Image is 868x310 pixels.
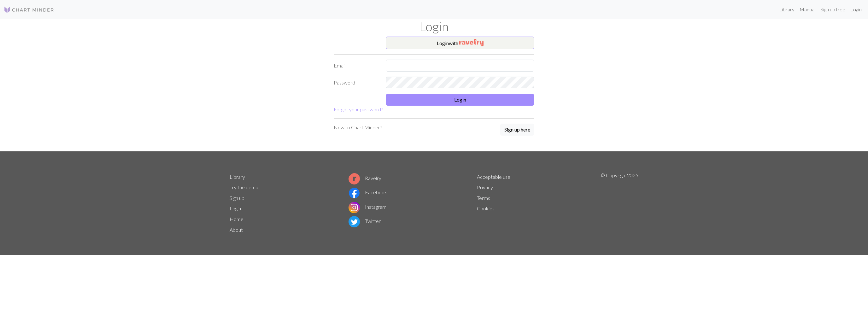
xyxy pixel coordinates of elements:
[330,77,382,89] label: Password
[818,3,848,16] a: Sign up free
[349,202,360,213] img: Instagram logo
[477,205,495,211] a: Cookies
[797,3,818,16] a: Manual
[349,187,360,199] img: Facebook logo
[477,174,510,180] a: Acceptable use
[330,60,382,72] label: Email
[230,195,244,201] a: Sign up
[4,6,54,14] img: Logo
[777,3,797,16] a: Library
[386,94,534,106] button: Login
[230,174,245,180] a: Library
[848,3,864,16] a: Login
[230,227,243,233] a: About
[477,184,493,190] a: Privacy
[349,173,360,184] img: Ravelry logo
[226,19,642,34] h1: Login
[500,124,534,136] button: Sign up here
[230,216,243,222] a: Home
[386,37,534,49] button: Loginwith
[349,204,386,210] a: Instagram
[459,39,484,46] img: Ravelry
[349,189,387,195] a: Facebook
[334,106,383,112] a: Forgot your password?
[349,216,360,227] img: Twitter logo
[601,172,638,235] p: © Copyright 2025
[230,205,241,211] a: Login
[334,124,382,131] p: New to Chart Minder?
[477,195,490,201] a: Terms
[500,124,534,136] a: Sign up here
[230,184,258,190] a: Try the demo
[349,218,381,224] a: Twitter
[349,175,381,181] a: Ravelry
